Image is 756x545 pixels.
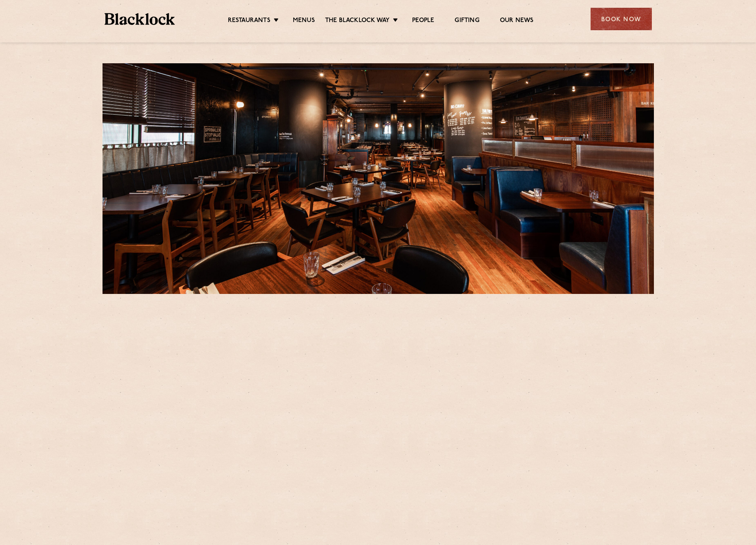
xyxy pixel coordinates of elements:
[455,17,479,26] a: Gifting
[228,17,270,26] a: Restaurants
[293,17,315,26] a: Menus
[500,17,534,26] a: Our News
[412,17,434,26] a: People
[105,13,175,25] img: BL_Textured_Logo-footer-cropped.svg
[325,17,390,26] a: The Blacklock Way
[591,8,652,30] div: Book Now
